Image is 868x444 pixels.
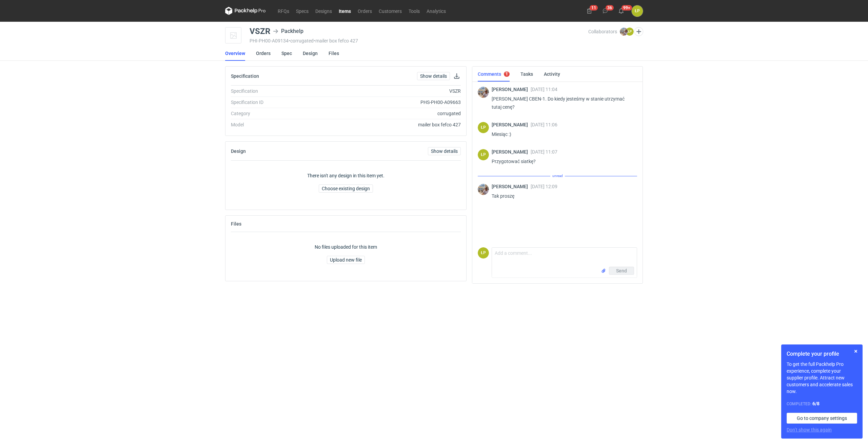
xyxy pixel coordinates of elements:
a: Orders [354,7,375,15]
span: Send [616,268,627,273]
span: Upload new file [330,257,362,262]
a: Tools [405,7,423,15]
div: mailer box fefco 427 [323,121,461,128]
p: Miesiąc :) [492,130,632,138]
div: Packhelp [273,27,303,35]
div: PHS-PH00-A09663 [323,99,461,106]
span: [DATE] 12:09 [531,184,557,189]
span: [DATE] 11:07 [531,149,557,155]
a: Orders [256,46,271,61]
svg: Packhelp Pro [225,7,266,15]
div: VSZR [250,27,270,35]
a: Comments1 [478,67,510,82]
div: Łukasz Postawa [632,5,643,17]
a: Overview [225,46,245,61]
span: [PERSON_NAME] [492,122,531,127]
button: ŁP [632,5,643,17]
a: Items [335,7,354,15]
a: RFQs [274,7,293,15]
span: [PERSON_NAME] [492,149,531,155]
div: Łukasz Postawa [478,247,489,259]
img: Michał Palasek [478,87,489,98]
a: Design [303,46,318,61]
a: Activity [544,67,560,82]
p: There isn't any design in this item yet. [307,172,384,179]
p: To get the full Packhelp Pro experience, complete your supplier profile. Attract new customers an... [787,361,857,395]
figcaption: ŁP [478,122,489,133]
figcaption: ŁP [478,149,489,160]
button: Upload new file [327,256,365,264]
a: Show details [417,72,450,80]
span: • mailer box fefco 427 [314,38,358,43]
span: [PERSON_NAME] [492,184,531,189]
span: unread [550,172,565,180]
span: Collaborators [588,29,617,34]
p: Przygotować siatkę? [492,157,632,165]
h1: Complete your profile [787,350,857,358]
img: Michał Palasek [478,184,489,195]
h2: Design [231,148,246,154]
a: Designs [312,7,335,15]
div: Specification ID [231,99,323,106]
a: Show details [428,147,461,155]
a: Tasks [520,67,533,82]
button: Skip for now [852,347,860,355]
button: 11 [584,5,595,16]
div: 1 [506,72,508,76]
p: [PERSON_NAME] CBEN-1. Do kiedy jesteśmy w stanie utrzymać tutaj cenę? [492,95,632,111]
a: Analytics [423,7,449,15]
a: Spec [281,46,292,61]
h2: Files [231,221,241,227]
button: 99+ [616,5,627,16]
p: Tak proszę [492,192,632,200]
img: Michał Palasek [620,28,628,36]
div: Category [231,110,323,117]
span: Choose existing design [322,186,370,191]
div: Model [231,121,323,128]
span: [PERSON_NAME] [492,87,531,92]
button: Choose existing design [319,184,373,193]
span: • corrugated [289,38,314,43]
button: Send [609,267,634,275]
button: 36 [600,5,611,16]
button: Edit collaborators [634,27,643,36]
span: [DATE] 11:04 [531,87,557,92]
button: Download specification [453,72,461,80]
div: Łukasz Postawa [478,149,489,160]
a: Files [329,46,339,61]
div: corrugated [323,110,461,117]
a: Specs [293,7,312,15]
div: PHI-PH00-A09134 [250,38,588,43]
a: Go to company settings [787,413,857,424]
p: No files uploaded for this item [315,244,377,250]
div: Completed: [787,400,857,407]
button: Don’t show this again [787,426,832,433]
h2: Specification [231,73,259,79]
a: Customers [375,7,405,15]
div: Specification [231,88,323,94]
figcaption: ŁP [478,247,489,259]
figcaption: ŁP [626,28,634,36]
div: Łukasz Postawa [478,122,489,133]
span: [DATE] 11:06 [531,122,557,127]
div: VSZR [323,88,461,94]
strong: 6 / 8 [812,401,820,406]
